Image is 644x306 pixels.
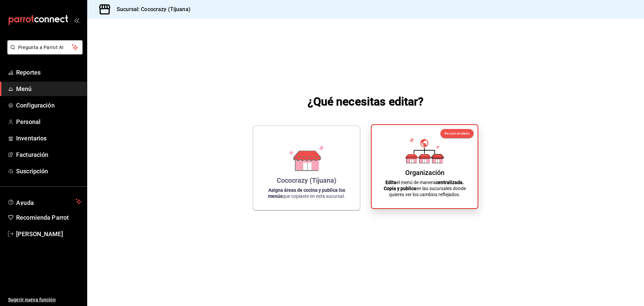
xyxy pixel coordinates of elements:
strong: centralizada. [436,180,464,185]
span: Pregunta a Parrot AI [18,44,72,51]
span: Configuración [16,101,82,110]
h3: Sucursal: Cococrazy (Tijuana) [111,5,191,13]
span: Recomienda Parrot [16,213,82,222]
span: [PERSON_NAME] [16,229,82,238]
p: el menú de manera en las sucursales donde quieres ver los cambios reflejados. [380,179,470,198]
h1: ¿Qué necesitas editar? [308,93,424,110]
span: Suscripción [16,167,82,176]
span: Ayuda [16,198,73,206]
strong: Asigna áreas de cocina y publica los menús [268,187,345,199]
span: Facturación [16,150,82,159]
strong: Copia y publica [384,186,416,191]
span: Sugerir nueva función [8,296,82,303]
div: Organización [405,169,444,177]
strong: Edita [385,180,396,185]
span: Personal [16,117,82,126]
span: Reportes [16,68,82,77]
a: Pregunta a Parrot AI [5,49,83,56]
span: Recomendado [444,131,470,136]
div: Cococrazy (Tijuana) [277,176,336,184]
span: Menú [16,84,82,93]
p: que copiaste en esta sucursal. [261,187,352,199]
span: Inventarios [16,134,82,143]
button: open_drawer_menu [74,17,79,23]
button: Pregunta a Parrot AI [7,40,83,54]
